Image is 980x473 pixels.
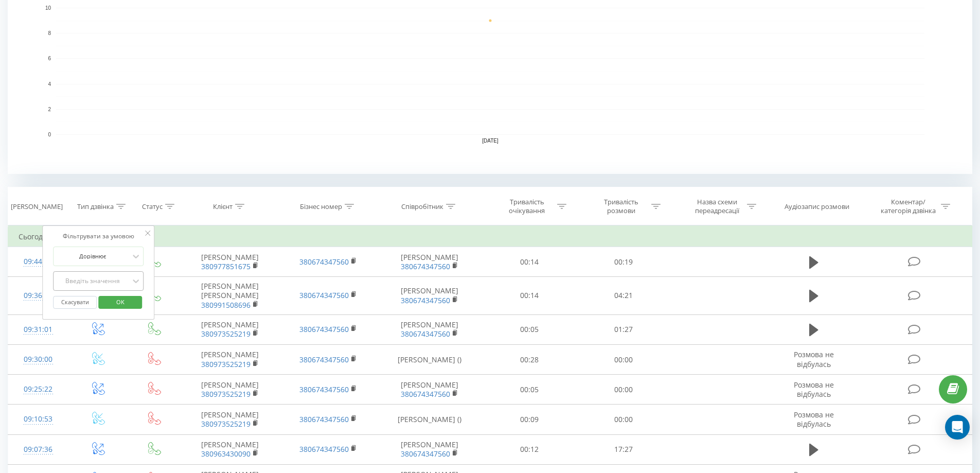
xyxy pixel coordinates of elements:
td: [PERSON_NAME] [181,247,279,277]
a: 380674347560 [299,290,349,300]
text: 8 [48,30,51,36]
a: 380991508696 [201,300,251,310]
a: 380674347560 [299,324,349,334]
a: 380674347560 [401,389,450,399]
div: Тривалість очікування [500,198,555,215]
div: 09:44:19 [19,252,58,272]
button: OK [98,296,142,309]
td: 17:27 [577,434,671,464]
div: Назва схеми переадресації [689,198,744,215]
text: [DATE] [482,138,498,144]
button: Скасувати [53,296,97,309]
a: 380674347560 [401,449,450,459]
td: 00:09 [483,405,577,434]
a: 380973525219 [201,389,251,399]
td: [PERSON_NAME] [181,345,279,375]
span: Розмова не відбулась [794,349,834,369]
div: Тип дзвінка [77,202,114,211]
div: 09:10:53 [19,409,58,429]
a: 380674347560 [299,257,349,267]
text: 6 [48,56,51,62]
div: Тривалість розмови [594,198,649,215]
a: 380963430090 [201,449,251,459]
a: 380973525219 [201,419,251,429]
div: Введіть значення [56,277,129,285]
td: 00:14 [483,247,577,277]
td: 00:00 [577,405,671,434]
span: Розмова не відбулась [794,380,834,399]
div: 09:30:00 [19,349,58,370]
a: 380674347560 [299,355,349,364]
a: 380973525219 [201,359,251,369]
a: 380674347560 [299,444,349,454]
td: [PERSON_NAME] () [377,405,483,434]
text: 4 [48,81,51,87]
td: [PERSON_NAME] [181,434,279,464]
a: 380674347560 [401,261,450,271]
td: 01:27 [577,314,671,344]
td: [PERSON_NAME] [181,405,279,434]
div: Співробітник [401,202,443,211]
td: [PERSON_NAME] () [377,345,483,375]
div: 09:07:36 [19,440,58,460]
div: Аудіозапис розмови [785,202,849,211]
text: 0 [48,132,51,137]
a: 380674347560 [299,384,349,394]
td: [PERSON_NAME] [377,314,483,344]
td: 00:14 [483,277,577,315]
td: [PERSON_NAME] [377,277,483,315]
td: 04:21 [577,277,671,315]
td: [PERSON_NAME] [377,434,483,464]
div: 09:36:33 [19,286,58,306]
span: OK [106,294,135,310]
text: 10 [45,5,51,11]
td: [PERSON_NAME] [PERSON_NAME] [181,277,279,315]
td: [PERSON_NAME] [181,314,279,344]
td: [PERSON_NAME] [377,247,483,277]
a: 380674347560 [401,329,450,339]
td: [PERSON_NAME] [377,375,483,405]
span: Розмова не відбулась [794,410,834,429]
td: 00:12 [483,434,577,464]
td: 00:05 [483,314,577,344]
div: [PERSON_NAME] [11,202,63,211]
div: Коментар/категорія дзвінка [878,198,938,215]
text: 2 [48,107,51,112]
td: 00:19 [577,247,671,277]
td: [PERSON_NAME] [181,375,279,405]
a: 380973525219 [201,329,251,339]
a: 380977851675 [201,261,251,271]
div: Бізнес номер [300,202,342,211]
td: 00:28 [483,345,577,375]
div: 09:25:22 [19,379,58,399]
td: 00:00 [577,375,671,405]
td: 00:00 [577,345,671,375]
div: Фільтрувати за умовою [53,231,144,241]
td: Сьогодні [8,226,972,247]
div: 09:31:01 [19,320,58,340]
td: 00:05 [483,375,577,405]
a: 380674347560 [299,414,349,424]
div: Open Intercom Messenger [945,415,970,440]
div: Клієнт [213,202,233,211]
a: 380674347560 [401,295,450,305]
div: Статус [142,202,163,211]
